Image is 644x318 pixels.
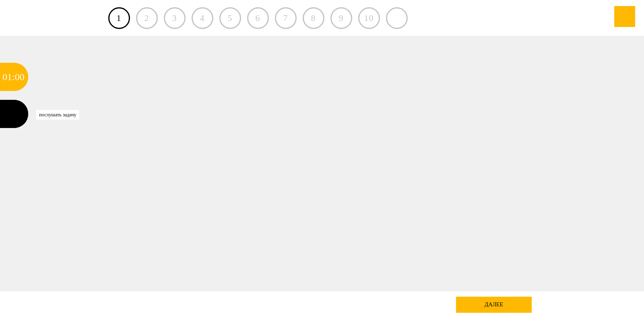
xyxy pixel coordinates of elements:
a: 1 [108,7,130,29]
div: 9 [330,7,352,29]
div: 3 [164,7,186,29]
div: 00 [15,63,25,91]
div: 6 [247,7,269,29]
div: 10 [358,7,380,29]
div: Послушать задачу [36,110,79,120]
div: далее [456,297,532,313]
div: : [12,63,15,91]
div: 01 [2,63,12,91]
div: 2 [136,7,158,29]
div: 7 [275,7,297,29]
div: 4 [192,7,213,29]
div: 8 [303,7,324,29]
div: 5 [219,7,241,29]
